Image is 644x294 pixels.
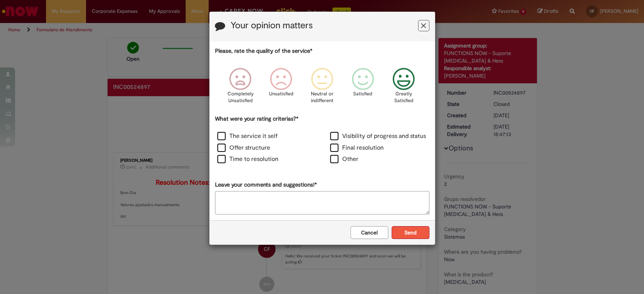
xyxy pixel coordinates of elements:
div: Satisfied [344,62,382,114]
button: Send [392,226,429,239]
label: Final resolution [330,144,384,152]
p: Satisfied [353,90,372,98]
label: Please, rate the quality of the service* [215,47,312,55]
p: Neutral or indifferent [308,90,335,104]
div: What were your rating criterias?* [215,115,429,166]
div: Completely Unsatisfied [221,62,260,114]
p: Greatly Satisfied [390,90,417,104]
label: Leave your comments and suggestions!* [215,181,317,189]
label: Other [330,155,358,164]
p: Completely Unsatisfied [227,90,254,104]
label: Time to resolution [217,155,278,164]
button: Cancel [350,226,388,239]
p: Unsatisfied [269,90,294,98]
label: Visibility of progress and status [330,132,426,141]
div: Greatly Satisfied [384,62,423,114]
div: Unsatisfied [262,62,300,114]
label: The service it self [217,132,278,141]
label: Offer structure [217,144,270,152]
div: Neutral or indifferent [303,62,341,114]
label: Your opinion matters [231,21,313,31]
